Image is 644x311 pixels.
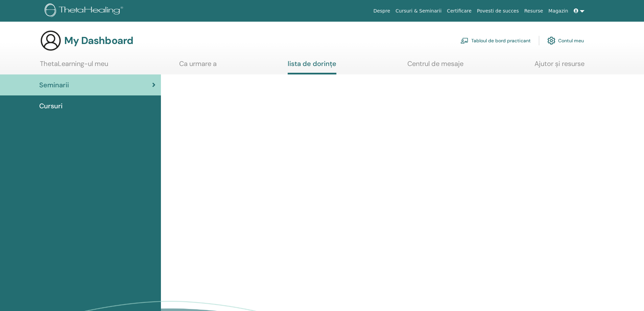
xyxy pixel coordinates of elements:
[460,33,531,48] a: Tabloul de bord practicant
[547,33,584,48] a: Contul meu
[522,5,546,17] a: Resurse
[64,35,133,47] h3: My Dashboard
[547,35,555,46] img: cog.svg
[288,60,336,74] a: lista de dorințe
[444,5,474,17] a: Certificare
[40,60,108,73] a: ThetaLearning-ul meu
[371,5,393,17] a: Despre
[39,101,63,111] span: Cursuri
[40,30,62,51] img: generic-user-icon.jpg
[534,60,585,73] a: Ajutor și resurse
[407,60,463,73] a: Centrul de mesaje
[39,80,69,90] span: Seminarii
[45,3,125,19] img: logo.png
[460,38,469,44] img: chalkboard-teacher.svg
[546,5,571,17] a: Magazin
[474,5,522,17] a: Povesti de succes
[393,5,444,17] a: Cursuri & Seminarii
[179,60,217,73] a: Ca urmare a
